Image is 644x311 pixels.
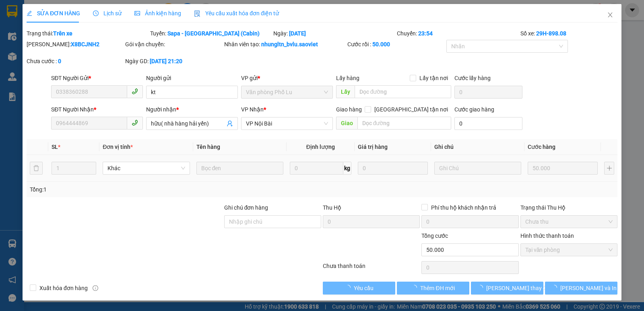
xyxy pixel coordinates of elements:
[146,74,238,82] div: Người gửi
[358,144,388,150] span: Giá trị hàng
[323,282,395,295] button: Yêu cầu
[224,215,321,228] input: Ghi chú đơn hàng
[434,162,521,175] input: Ghi Chú
[520,233,574,239] label: Hình thức thanh toán
[132,88,138,95] span: phone
[261,41,318,47] b: nhungltn_bvlu.saoviet
[336,85,355,98] span: Lấy
[51,105,143,114] div: SĐT Người Nhận
[150,58,182,64] b: [DATE] 21:20
[371,105,451,114] span: [GEOGRAPHIC_DATA] tận nơi
[416,74,451,82] span: Lấy tận nơi
[224,40,346,49] div: Nhân viên tạo:
[196,144,220,150] span: Tên hàng
[454,75,491,81] label: Cước lấy hàng
[26,29,149,38] div: Trạng thái:
[149,29,273,38] div: Tuyến:
[411,285,420,290] span: loading
[227,120,233,127] span: user-add
[322,262,421,276] div: Chưa thanh toán
[58,58,61,64] b: 0
[194,10,279,16] span: Yêu cầu xuất hóa đơn điện tử
[604,162,614,175] button: plus
[336,117,357,130] span: Giao
[241,106,264,113] span: VP Nhận
[354,284,374,292] span: Yêu cầu
[520,29,618,38] div: Số xe:
[520,203,617,212] div: Trạng thái Thu Hộ
[355,85,452,98] input: Dọc đường
[358,162,428,175] input: 0
[528,144,555,150] span: Cước hàng
[471,282,543,295] button: [PERSON_NAME] thay đổi
[93,285,98,291] span: info-circle
[560,284,617,292] span: [PERSON_NAME] và In
[525,244,613,256] span: Tại văn phòng
[196,162,283,175] input: VD: Bàn, Ghế
[134,10,140,16] span: picture
[27,10,32,16] span: edit
[343,162,351,175] span: kg
[272,29,396,38] div: Ngày:
[525,216,613,228] span: Chưa thu
[418,30,433,37] b: 23:54
[528,162,598,175] input: 0
[132,119,138,126] span: phone
[551,285,560,290] span: loading
[306,144,335,150] span: Định lượng
[246,117,328,130] span: VP Nội Bài
[323,204,341,211] span: Thu Hộ
[607,12,613,18] span: close
[107,162,185,174] span: Khác
[224,204,268,211] label: Ghi chú đơn hàng
[420,284,454,292] span: Thêm ĐH mới
[396,29,520,38] div: Chuyến:
[93,10,122,16] span: Lịch sử
[71,41,99,47] b: X8BCJNH2
[486,284,551,292] span: [PERSON_NAME] thay đổi
[52,144,58,150] span: SL
[167,30,260,37] b: Sapa - [GEOGRAPHIC_DATA] (Cabin)
[454,106,494,113] label: Cước giao hàng
[454,117,522,130] input: Cước giao hàng
[336,106,362,113] span: Giao hàng
[51,74,143,82] div: SĐT Người Gửi
[134,10,181,16] span: Ảnh kiện hàng
[397,282,469,295] button: Thêm ĐH mới
[477,285,486,290] span: loading
[454,86,522,99] input: Cước lấy hàng
[241,74,333,82] div: VP gửi
[431,139,524,155] th: Ghi chú
[125,40,222,49] div: Gói vận chuyển:
[146,105,238,114] div: Người nhận
[27,10,80,16] span: SỬA ĐƠN HÀNG
[421,233,448,239] span: Tổng cước
[289,30,306,37] b: [DATE]
[536,30,566,37] b: 29H-898.08
[194,10,200,17] img: icon
[357,117,452,130] input: Dọc đường
[125,57,222,66] div: Ngày GD:
[30,185,249,194] div: Tổng: 1
[347,40,444,49] div: Cước rồi :
[27,40,124,49] div: [PERSON_NAME]:
[27,57,124,66] div: Chưa cước :
[30,162,43,175] button: delete
[246,86,328,98] span: Văn phòng Phố Lu
[599,4,621,27] button: Close
[53,30,72,37] b: Trên xe
[336,75,359,81] span: Lấy hàng
[103,144,133,150] span: Đơn vị tính
[36,284,91,292] span: Xuất hóa đơn hàng
[372,41,390,47] b: 50.000
[428,203,500,212] span: Phí thu hộ khách nhận trả
[345,285,354,290] span: loading
[545,282,617,295] button: [PERSON_NAME] và In
[93,10,99,16] span: clock-circle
